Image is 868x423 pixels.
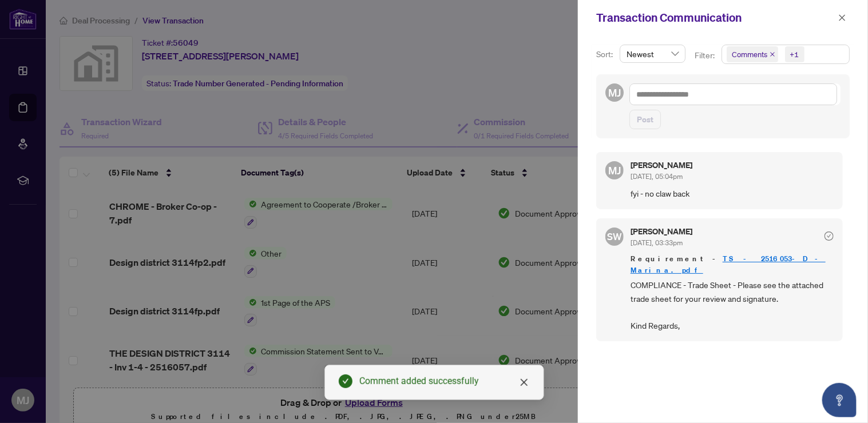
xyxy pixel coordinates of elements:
[339,374,352,388] span: check-circle
[727,46,778,62] span: Comments
[608,162,621,178] span: MJ
[631,187,834,200] span: fyi - no claw back
[627,45,679,62] span: Newest
[631,278,834,332] span: COMPLIANCE - Trade Sheet - Please see the attached trade sheet for your review and signature. Kin...
[520,378,529,387] span: close
[359,374,530,388] div: Comment added successfully
[629,110,661,129] button: Post
[631,161,692,169] h5: [PERSON_NAME]
[596,9,835,26] div: Transaction Communication
[596,48,615,61] p: Sort:
[838,14,846,22] span: close
[631,228,692,236] h5: [PERSON_NAME]
[825,232,834,241] span: check-circle
[695,49,716,62] p: Filter:
[607,229,622,244] span: SW
[770,51,775,57] span: close
[822,383,857,417] button: Open asap
[631,254,826,275] a: TS - 2516053-D - Marina.pdf
[631,253,834,276] span: Requirement -
[631,238,683,247] span: [DATE], 03:33pm
[790,49,799,60] div: +1
[631,172,683,181] span: [DATE], 05:04pm
[518,376,530,389] a: Close
[608,85,621,101] span: MJ
[732,49,767,60] span: Comments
